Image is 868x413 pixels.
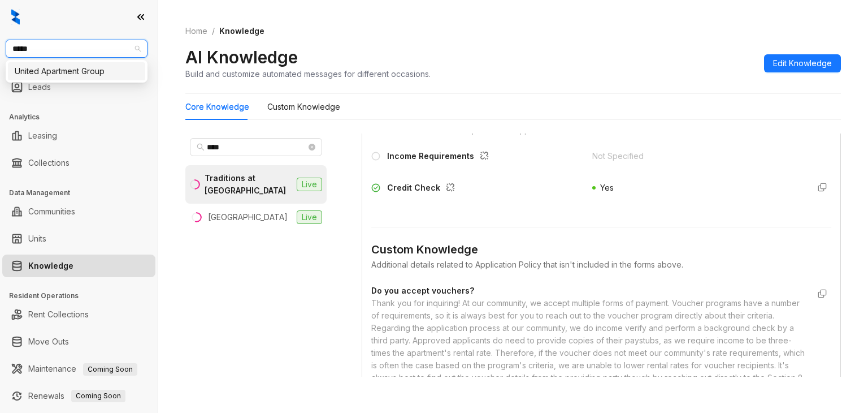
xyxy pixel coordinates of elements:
[9,188,158,198] h3: Data Management
[371,241,831,259] div: Custom Knowledge
[83,363,137,376] span: Coming Soon
[197,143,205,151] span: search
[8,62,145,80] div: United Apartment Group
[371,286,474,295] strong: Do you accept vouchers?
[267,101,340,113] div: Custom Knowledge
[764,54,841,72] button: Edit Knowledge
[205,172,292,197] div: Traditions at [GEOGRAPHIC_DATA]
[297,210,322,224] span: Live
[600,183,614,192] span: Yes
[9,291,158,301] h3: Resident Operations
[387,150,493,165] div: Income Requirements
[371,259,831,271] div: Additional details related to Application Policy that isn't included in the forms above.
[387,182,459,196] div: Credit Check
[28,76,51,98] a: Leads
[28,255,73,277] a: Knowledge
[15,65,138,78] div: United Apartment Group
[11,9,20,25] img: logo
[28,330,69,353] a: Move Outs
[28,303,89,326] a: Rent Collections
[297,178,322,191] span: Live
[28,124,57,147] a: Leasing
[28,200,75,223] a: Communities
[212,25,215,37] li: /
[183,25,210,37] a: Home
[208,211,288,223] div: [GEOGRAPHIC_DATA]
[2,124,155,147] li: Leasing
[185,46,298,68] h2: AI Knowledge
[2,385,155,407] li: Renewals
[185,101,249,113] div: Core Knowledge
[2,227,155,250] li: Units
[28,227,46,250] a: Units
[71,390,125,402] span: Coming Soon
[2,152,155,174] li: Collections
[309,144,315,150] span: close-circle
[2,303,155,326] li: Rent Collections
[9,112,158,122] h3: Analytics
[592,150,800,162] div: Not Specified
[219,26,264,36] span: Knowledge
[28,385,125,407] a: RenewalsComing Soon
[773,57,832,70] span: Edit Knowledge
[28,152,70,174] a: Collections
[2,76,155,98] li: Leads
[371,297,809,397] div: Thank you for inquiring! At our community, we accept multiple forms of payment. Voucher programs ...
[2,358,155,380] li: Maintenance
[185,68,431,80] div: Build and customize automated messages for different occasions.
[2,255,155,277] li: Knowledge
[2,200,155,223] li: Communities
[2,330,155,353] li: Move Outs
